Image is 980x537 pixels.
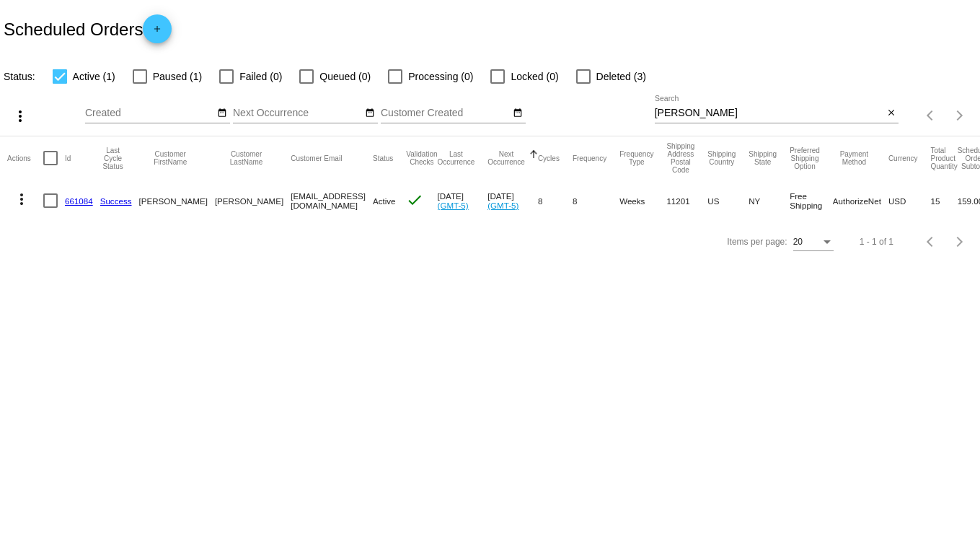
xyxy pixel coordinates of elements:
[215,180,291,222] mat-cell: [PERSON_NAME]
[790,147,820,170] button: Change sorting for PreferredShippingOption
[85,108,215,119] input: Created
[149,24,166,41] mat-icon: add
[215,150,278,166] button: Change sorting for CustomerLastName
[666,180,707,222] mat-cell: 11201
[793,237,834,248] mat-select: Items per page:
[406,136,437,180] mat-header-cell: Validation Checks
[917,227,945,256] button: Previous page
[319,68,371,85] span: Queued (0)
[65,196,93,206] a: 661084
[513,108,523,119] mat-icon: date_range
[4,71,35,82] span: Status:
[619,150,653,166] button: Change sorting for FrequencyType
[888,180,931,222] mat-cell: USD
[365,108,375,119] mat-icon: date_range
[291,154,342,162] button: Change sorting for CustomerEmail
[883,106,899,121] button: Clear
[727,237,787,247] div: Items per page:
[438,201,469,210] a: (GMT-5)
[373,196,396,206] span: Active
[487,201,518,210] a: (GMT-5)
[707,180,749,222] mat-cell: US
[438,150,475,166] button: Change sorting for LastOccurrenceUtc
[487,150,525,166] button: Change sorting for NextOccurrenceUtc
[12,108,29,125] mat-icon: more_vert
[749,180,790,222] mat-cell: NY
[666,142,694,174] button: Change sorting for ShippingPostcode
[511,68,558,85] span: Locked (0)
[888,154,918,162] button: Change sorting for CurrencyIso
[655,108,884,119] input: Search
[153,68,202,85] span: Paused (1)
[790,180,833,222] mat-cell: Free Shipping
[100,196,132,206] a: Success
[573,154,606,162] button: Change sorting for Frequency
[573,180,619,222] mat-cell: 8
[139,180,215,222] mat-cell: [PERSON_NAME]
[73,68,115,85] span: Active (1)
[749,150,777,166] button: Change sorting for ShippingState
[291,180,373,222] mat-cell: [EMAIL_ADDRESS][DOMAIN_NAME]
[930,180,957,222] mat-cell: 15
[487,180,538,222] mat-cell: [DATE]
[100,147,126,170] button: Change sorting for LastProcessingCycleId
[793,237,803,247] span: 20
[438,180,488,222] mat-cell: [DATE]
[7,136,43,180] mat-header-cell: Actions
[233,108,363,119] input: Next Occurrence
[917,101,945,130] button: Previous page
[945,227,974,256] button: Next page
[139,150,202,166] button: Change sorting for CustomerFirstName
[707,150,736,166] button: Change sorting for ShippingCountry
[65,154,71,162] button: Change sorting for Id
[860,237,893,247] div: 1 - 1 of 1
[886,108,896,119] mat-icon: close
[538,180,573,222] mat-cell: 8
[408,68,473,85] span: Processing (0)
[619,180,666,222] mat-cell: Weeks
[217,108,227,119] mat-icon: date_range
[833,150,875,166] button: Change sorting for PaymentMethod.Type
[945,101,974,130] button: Next page
[538,154,560,162] button: Change sorting for Cycles
[373,154,393,162] button: Change sorting for Status
[406,191,423,209] mat-icon: check
[13,191,30,208] mat-icon: more_vert
[381,108,511,119] input: Customer Created
[596,68,646,85] span: Deleted (3)
[4,14,172,43] h2: Scheduled Orders
[833,180,888,222] mat-cell: AuthorizeNet
[930,136,957,180] mat-header-cell: Total Product Quantity
[239,68,282,85] span: Failed (0)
